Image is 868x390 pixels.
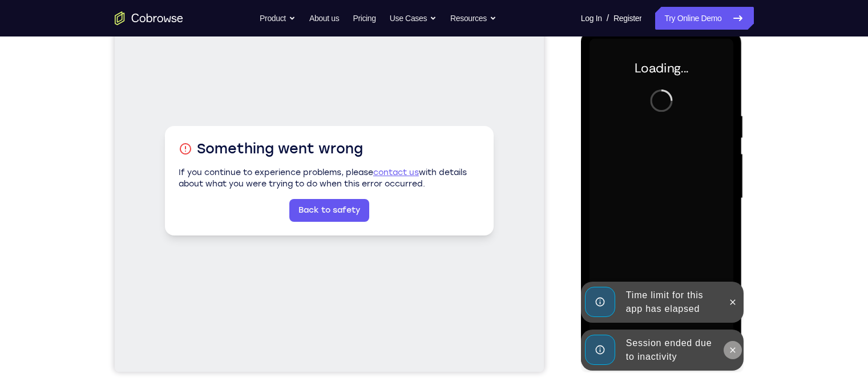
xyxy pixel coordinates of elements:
[259,178,304,188] a: contact us
[450,11,487,25] font: Resources
[607,11,609,25] span: /
[353,7,376,30] a: Pricing
[581,7,602,30] a: Log In
[613,7,641,30] a: Register
[390,11,427,25] font: Use Cases
[41,302,140,338] div: Session ended due to inactivity
[41,254,140,290] div: Time limit for this app has elapsed
[309,7,339,30] a: About us
[450,7,496,30] button: Resources
[390,7,437,30] button: Use Cases
[655,7,753,30] a: Try Online Demo
[664,11,721,25] font: Try Online Demo
[260,11,286,25] font: Product
[115,11,183,25] a: Go to the home page
[175,209,255,232] a: Back to safety
[260,7,296,30] button: Product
